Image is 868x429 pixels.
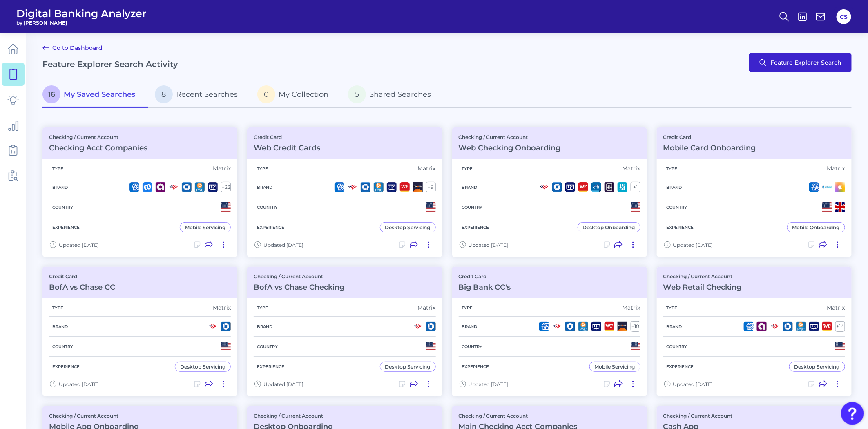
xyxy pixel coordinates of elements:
div: Desktop Onboarding [583,224,635,230]
a: Checking / Current AccountBofA vs Chase CheckingTypeMatrixBrandCountryExperienceDesktop Servicing... [247,267,442,396]
h5: Experience [459,225,493,230]
span: 16 [42,85,60,103]
h5: Type [49,305,67,311]
span: Shared Searches [369,90,431,99]
h5: Country [459,344,486,349]
div: Matrix [418,165,436,172]
div: Desktop Servicing [794,364,840,370]
span: Updated [DATE] [469,242,509,248]
a: Credit CardMobile Card OnboardingTypeMatrixBrandCountryExperienceMobile OnboardingUpdated [DATE] [657,127,852,257]
h3: Web Checking Onboarding [459,143,561,152]
div: Matrix [213,165,231,172]
h3: Checking Acct Companies [49,143,147,152]
h5: Country [663,344,691,349]
p: Checking / Current Account [254,273,344,279]
span: Updated [DATE] [263,242,303,248]
h5: Brand [459,324,481,329]
a: Credit CardBofA vs Chase CCTypeMatrixBrandCountryExperienceDesktop ServicingUpdated [DATE] [42,267,237,396]
h5: Type [663,166,681,171]
div: Matrix [213,304,231,311]
h5: Country [459,205,486,210]
span: Updated [DATE] [59,242,99,248]
p: Checking / Current Account [459,134,561,140]
div: Mobile Servicing [185,224,225,230]
div: Mobile Servicing [595,364,635,370]
p: Credit Card [49,273,115,279]
h3: Web Credit Cards [254,143,320,152]
h5: Experience [49,225,83,230]
p: Checking / Current Account [49,413,139,419]
p: Checking / Current Account [254,413,333,419]
span: Updated [DATE] [263,381,303,387]
div: + 10 [631,321,640,332]
h5: Brand [459,185,481,190]
a: 5Shared Searches [341,82,444,108]
h5: Experience [254,364,288,369]
h3: BofA vs Chase Checking [254,283,344,292]
div: + 1 [631,182,640,192]
h5: Brand [254,185,276,190]
p: Credit Card [459,273,511,279]
span: Updated [DATE] [59,381,99,387]
div: Desktop Servicing [385,364,431,370]
h5: Brand [49,185,71,190]
button: Open Resource Center [841,402,864,425]
span: Feature Explorer Search [770,59,842,66]
div: Matrix [623,304,640,311]
span: Recent Searches [176,90,238,99]
h5: Brand [663,185,685,190]
h5: Country [49,205,76,210]
h5: Type [663,305,681,311]
h5: Type [49,166,67,171]
p: Checking / Current Account [459,413,578,419]
h5: Type [254,305,271,311]
a: 0My Collection [251,82,341,108]
span: 0 [257,85,275,103]
button: CS [837,9,851,24]
a: Checking / Current AccountWeb Checking OnboardingTypeMatrixBrand+1CountryExperienceDesktop Onboar... [452,127,647,257]
p: Checking / Current Account [663,413,733,419]
p: Checking / Current Account [49,134,147,140]
p: Credit Card [663,134,756,140]
a: Checking / Current AccountChecking Acct CompaniesTypeMatrixBrand+23CountryExperienceMobile Servic... [42,127,237,257]
a: Checking / Current AccountWeb Retail CheckingTypeMatrixBrand+14CountryExperienceDesktop Servicing... [657,267,852,396]
h5: Type [459,166,476,171]
div: + 9 [426,182,436,192]
h5: Country [254,205,281,210]
a: 16My Saved Searches [42,82,148,108]
a: 8Recent Searches [148,82,251,108]
div: Desktop Servicing [180,364,225,370]
h5: Experience [254,225,288,230]
h5: Type [254,166,271,171]
h3: Mobile Card Onboarding [663,143,756,152]
div: Matrix [827,165,845,172]
div: Mobile Onboarding [792,224,840,230]
h3: Big Bank CC's [459,283,511,292]
h3: BofA vs Chase CC [49,283,115,292]
p: Checking / Current Account [663,273,742,279]
h5: Type [459,305,476,311]
div: + 14 [835,321,845,332]
h5: Country [49,344,76,349]
h5: Experience [663,225,697,230]
span: Updated [DATE] [469,381,509,387]
span: Updated [DATE] [673,242,713,248]
h5: Experience [49,364,83,369]
div: Matrix [418,304,436,311]
span: 5 [348,85,366,103]
h5: Experience [459,364,493,369]
div: Matrix [827,304,845,311]
h5: Experience [663,364,697,369]
h5: Brand [49,324,71,329]
h5: Country [663,205,691,210]
button: Feature Explorer Search [749,53,852,72]
h5: Country [254,344,281,349]
h2: Feature Explorer Search Activity [42,59,178,69]
span: Digital Banking Analyzer [16,7,147,20]
a: Credit CardWeb Credit CardsTypeMatrixBrand+9CountryExperienceDesktop ServicingUpdated [DATE] [247,127,442,257]
h5: Brand [254,324,276,329]
p: Credit Card [254,134,320,140]
span: Updated [DATE] [673,381,713,387]
a: Go to Dashboard [42,43,103,53]
a: Credit CardBig Bank CC'sTypeMatrixBrand+10CountryExperienceMobile ServicingUpdated [DATE] [452,267,647,396]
